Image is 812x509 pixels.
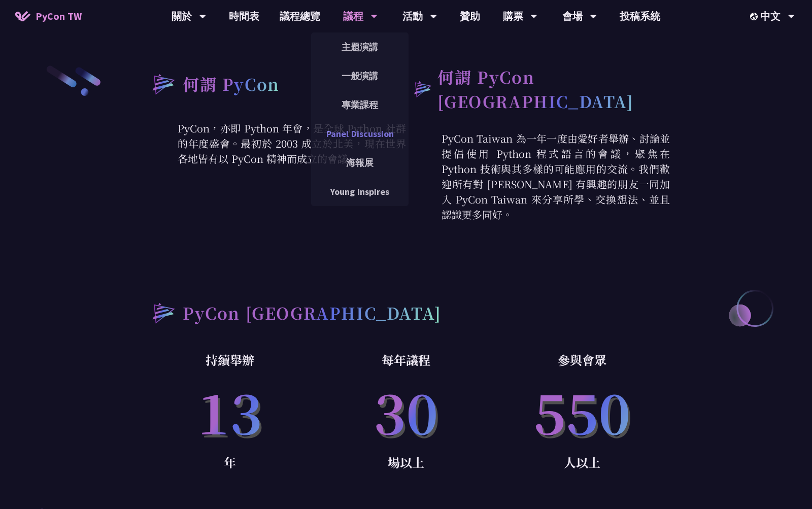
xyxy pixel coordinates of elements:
a: Panel Discussion [311,122,409,146]
a: 專業課程 [311,93,409,117]
img: heading-bullet [142,293,183,332]
p: PyCon，亦即 Python 年會，是全球 Python 社群的年度盛會。最初於 2003 成立於北美，現在世界各地皆有以 PyCon 精神而成立的會議。 [142,121,406,166]
img: heading-bullet [406,74,437,104]
p: 550 [494,370,670,452]
h2: PyCon [GEOGRAPHIC_DATA] [183,300,442,325]
img: heading-bullet [142,64,183,103]
p: 人以上 [494,452,670,472]
p: 參與會眾 [494,350,670,370]
p: 持續舉辦 [142,350,318,370]
span: PyCon TW [36,9,82,24]
img: Locale Icon [750,13,760,20]
a: 一般演講 [311,64,409,88]
h2: 何謂 PyCon [GEOGRAPHIC_DATA] [437,64,670,113]
a: Young Inspires [311,180,409,203]
p: PyCon Taiwan 為一年一度由愛好者舉辦、討論並提倡使用 Python 程式語言的會議，聚焦在 Python 技術與其多樣的可能應用的交流。我們歡迎所有對 [PERSON_NAME] 有... [406,131,670,222]
p: 年 [142,452,318,472]
img: Home icon of PyCon TW 2025 [15,11,30,21]
p: 場以上 [318,452,494,472]
p: 13 [142,370,318,452]
a: 主題演講 [311,35,409,59]
a: 海報展 [311,151,409,175]
h2: 何謂 PyCon [183,72,280,96]
p: 每年議程 [318,350,494,370]
a: PyCon TW [5,4,92,29]
p: 30 [318,370,494,452]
